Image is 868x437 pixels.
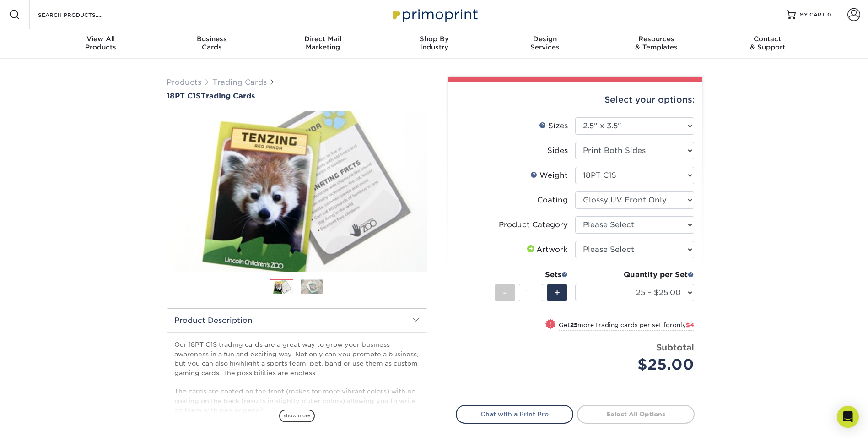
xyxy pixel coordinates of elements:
span: show more [279,410,315,422]
a: Shop ByIndustry [378,29,490,59]
div: Marketing [267,35,378,51]
span: Resources [601,35,712,43]
a: Chat with a Print Pro [456,405,573,423]
span: View All [45,35,156,43]
div: $25.00 [582,354,694,376]
span: MY CART [799,11,825,19]
img: Trading Cards 02 [301,279,323,294]
a: Products [167,78,201,87]
h2: Product Description [167,309,427,332]
a: Resources& Templates [601,29,712,59]
a: 18PT C1STrading Cards [167,92,427,100]
strong: Subtotal [656,342,694,352]
div: Sizes [539,120,568,131]
span: $4 [686,322,694,328]
div: Coating [537,195,568,206]
div: Sets [495,269,568,280]
strong: 25 [570,322,577,328]
div: Weight [530,170,568,181]
a: Select All Options [577,405,695,423]
span: ! [549,320,551,329]
div: Quantity per Set [575,269,694,280]
div: Industry [378,35,490,51]
span: only [673,322,694,328]
img: Trading Cards 01 [270,279,293,295]
div: Product Category [499,219,568,230]
a: Trading Cards [212,78,267,87]
span: 18PT C1S [167,92,201,100]
span: - [503,286,507,300]
input: SEARCH PRODUCTS..... [37,9,126,20]
p: Our 18PT C1S trading cards are a great way to grow your business awareness in a fun and exciting ... [174,340,420,415]
span: + [554,286,560,300]
a: DesignServices [490,29,601,59]
a: Direct MailMarketing [267,29,378,59]
span: Business [156,35,267,43]
div: & Support [712,35,823,51]
span: 0 [827,11,831,18]
a: BusinessCards [156,29,267,59]
span: Contact [712,35,823,43]
span: Design [490,35,601,43]
img: Primoprint [388,5,480,24]
span: Shop By [378,35,490,43]
small: Get more trading cards per set for [559,322,694,331]
div: & Templates [601,35,712,51]
a: Contact& Support [712,29,823,59]
div: Products [45,35,156,51]
div: Services [490,35,601,51]
div: Artwork [525,244,568,255]
h1: Trading Cards [167,92,427,100]
a: View AllProducts [45,29,156,59]
div: Cards [156,35,267,51]
div: Sides [547,145,568,156]
div: Open Intercom Messenger [837,406,859,428]
span: Direct Mail [267,35,378,43]
img: 18PT C1S 01 [167,101,427,282]
div: Select your options: [456,82,695,117]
